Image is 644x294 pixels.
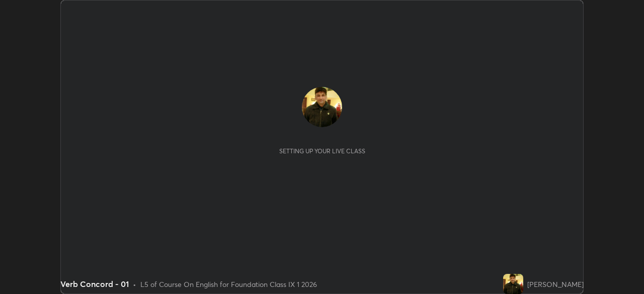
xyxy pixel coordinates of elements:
[279,147,365,155] div: Setting up your live class
[140,279,317,289] div: L5 of Course On English for Foundation Class IX 1 2026
[302,87,342,127] img: 2ac7c97e948e40f994bf223dccd011e9.jpg
[527,279,584,289] div: [PERSON_NAME]
[133,279,136,289] div: •
[503,274,523,294] img: 2ac7c97e948e40f994bf223dccd011e9.jpg
[60,278,129,290] div: Verb Concord - 01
